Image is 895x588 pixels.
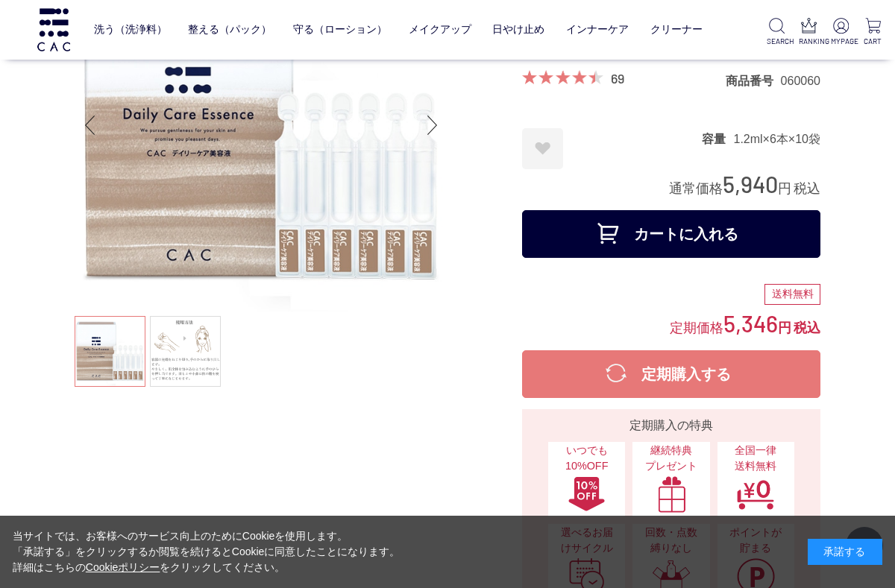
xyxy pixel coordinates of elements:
p: CART [863,36,883,47]
a: インナーケア [566,12,629,47]
p: RANKING [799,36,819,47]
img: 全国一律送料無料 [736,475,775,513]
a: 守る（ローション） [293,12,387,47]
span: いつでも10%OFF [556,443,618,475]
dt: 商品番号 [726,73,781,89]
dd: 060060 [781,73,820,89]
span: 継続特典 プレゼント [640,443,702,475]
span: 通常価格 [669,181,723,196]
img: logo [35,8,72,51]
button: カートに入れる [522,210,820,258]
a: Cookieポリシー [86,561,160,573]
div: Next slide [418,95,447,155]
img: 継続特典プレゼント [652,475,691,513]
span: 円 [778,181,791,196]
a: MYPAGE [831,18,851,47]
img: いつでも10%OFF [568,475,606,513]
a: 整える（パック） [188,12,271,47]
p: SEARCH [767,36,787,47]
p: MYPAGE [831,36,851,47]
a: CART [863,18,883,47]
a: RANKING [799,18,819,47]
span: 税込 [794,320,820,335]
div: 当サイトでは、お客様へのサービス向上のためにCookieを使用します。 「承諾する」をクリックするか閲覧を続けるとCookieに同意したことになります。 詳細はこちらの をクリックしてください。 [13,528,401,575]
a: クリーナー [650,12,703,47]
dt: 容量 [702,131,733,147]
a: 日やけ止め [492,12,544,47]
span: 定期価格 [670,319,723,335]
span: 5,346 [723,309,778,337]
a: メイクアップ [409,12,471,47]
span: 税込 [794,181,820,196]
div: Previous slide [75,95,104,155]
a: SEARCH [767,18,787,47]
dd: 1.2ml×6本×10袋 [733,131,820,147]
span: 全国一律 送料無料 [725,443,787,475]
div: 承諾する [808,539,882,565]
a: 洗う（洗浄料） [94,12,167,47]
button: 定期購入する [522,350,820,398]
span: 円 [778,320,791,335]
div: 送料無料 [764,284,820,305]
a: お気に入りに登録する [522,128,563,169]
span: 5,940 [723,170,778,197]
div: 定期購入の特典 [528,417,814,434]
